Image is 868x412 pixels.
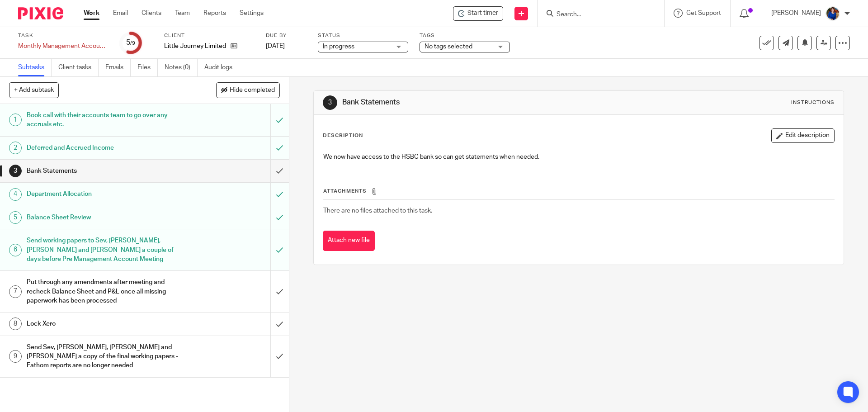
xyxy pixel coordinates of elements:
a: Reports [203,9,226,18]
button: Edit description [771,128,835,143]
h1: Book call with their accounts team to go over any accruals etc. [27,109,183,132]
button: Attach new file [323,231,375,251]
span: In progress [323,43,354,50]
h1: Deferred and Accrued Income [27,141,183,155]
span: Start timer [467,9,498,18]
a: Settings [240,9,264,18]
label: Tags [420,32,510,39]
button: + Add subtask [9,82,59,98]
span: There are no files attached to this task. [323,208,432,214]
div: 1 [9,114,22,126]
p: [PERSON_NAME] [771,9,821,18]
p: We now have access to the HSBC bank so can get statements when needed. [323,152,834,161]
span: Hide completed [230,87,275,94]
span: Attachments [323,189,367,194]
h1: Department Allocation [27,187,183,201]
a: Subtasks [18,59,52,76]
a: Files [137,59,158,76]
a: Clients [142,9,161,18]
div: 2 [9,142,22,154]
div: Monthly Management Accounts - Little Journey [18,42,108,51]
span: [DATE] [266,43,285,49]
a: Notes (0) [165,59,198,76]
div: 5 [9,211,22,224]
p: Description [323,132,363,139]
div: 4 [9,188,22,201]
label: Task [18,32,108,39]
a: Client tasks [58,59,99,76]
div: Instructions [791,99,835,106]
a: Emails [105,59,131,76]
div: Little Journey Limited - Monthly Management Accounts - Little Journey [453,6,503,21]
h1: Put through any amendments after meeting and recheck Balance Sheet and P&L once all missing paper... [27,275,183,308]
span: No tags selected [425,43,472,50]
div: 3 [9,165,22,177]
a: Work [84,9,99,18]
div: 3 [323,95,337,110]
small: /9 [130,41,135,46]
h1: Bank Statements [27,164,183,178]
div: 5 [126,38,135,48]
h1: Lock Xero [27,317,183,331]
h1: Balance Sheet Review [27,211,183,224]
button: Hide completed [216,82,280,98]
img: Pixie [18,7,63,19]
div: 8 [9,317,22,330]
h1: Bank Statements [342,98,598,107]
p: Little Journey Limited [164,42,226,51]
div: 9 [9,350,22,363]
label: Client [164,32,255,39]
div: 7 [9,285,22,298]
label: Status [318,32,408,39]
span: Get Support [686,10,721,16]
a: Email [113,9,128,18]
label: Due by [266,32,307,39]
img: Nicole.jpeg [826,6,840,21]
h1: Send Sev, [PERSON_NAME], [PERSON_NAME] and [PERSON_NAME] a copy of the final working papers - Fat... [27,341,183,373]
a: Audit logs [204,59,239,76]
a: Team [175,9,190,18]
h1: Send working papers to Sev, [PERSON_NAME], [PERSON_NAME] and [PERSON_NAME] a couple of days befor... [27,234,183,266]
input: Search [556,11,637,19]
div: 6 [9,244,22,256]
